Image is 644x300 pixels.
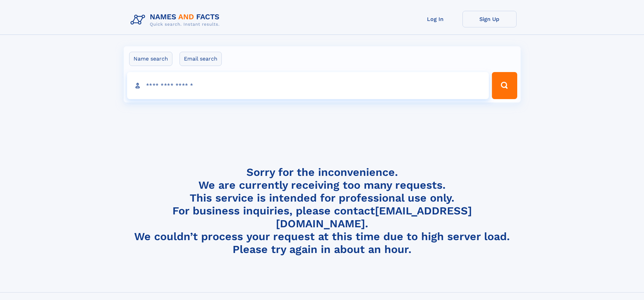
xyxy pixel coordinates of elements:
[128,166,517,256] h4: Sorry for the inconvenience. We are currently receiving too many requests. This service is intend...
[492,72,517,99] button: Search Button
[408,11,462,27] a: Log In
[128,11,225,29] img: Logo Names and Facts
[276,204,472,230] a: [EMAIL_ADDRESS][DOMAIN_NAME]
[462,11,517,27] a: Sign Up
[180,52,222,66] label: Email search
[127,72,489,99] input: search input
[129,52,172,66] label: Name search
